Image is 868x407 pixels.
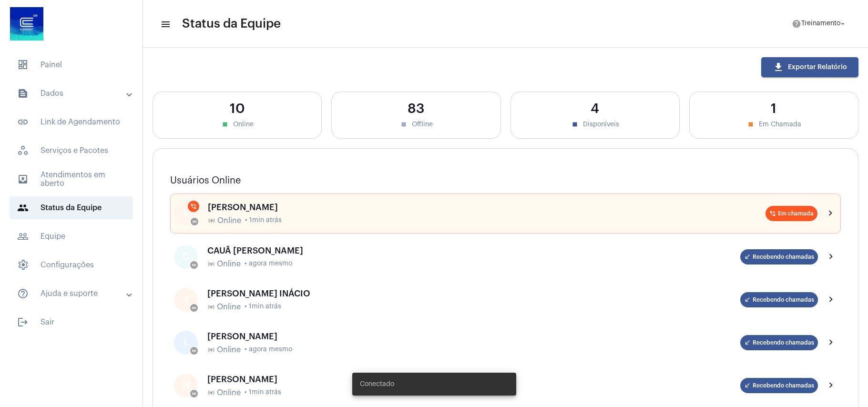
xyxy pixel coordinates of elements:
[8,5,46,43] img: d4669ae0-8c07-2337-4f67-34b0df7f5ae4.jpeg
[10,196,133,219] span: Status da Equipe
[174,374,198,397] div: N
[174,245,198,269] div: C
[826,380,837,391] mat-icon: chevron_right
[769,210,776,217] mat-icon: phone_in_talk
[801,20,840,27] span: Treinamento
[17,173,29,185] mat-icon: sidenav icon
[207,389,215,397] mat-icon: online_prediction
[17,116,29,128] mat-icon: sidenav icon
[740,378,818,393] mat-chip: Recebendo chamadas
[192,305,196,310] mat-icon: online_prediction
[207,246,740,255] div: CAUÃ [PERSON_NAME]
[192,391,196,396] mat-icon: online_prediction
[163,120,312,129] div: Online
[190,203,197,210] mat-icon: phone_in_talk
[182,16,281,31] span: Status da Equipe
[245,346,292,353] span: • agora mesmo
[6,82,143,105] mat-expansion-panel-header: sidenav iconDados
[744,382,751,389] mat-icon: call_received
[699,102,848,116] div: 1
[10,254,133,276] span: Configurações
[192,348,196,353] mat-icon: online_prediction
[207,332,740,341] div: [PERSON_NAME]
[207,260,215,268] mat-icon: online_prediction
[786,14,853,33] button: Treinamento
[217,260,241,268] span: Online
[217,346,241,354] span: Online
[17,288,29,299] mat-icon: sidenav icon
[761,57,858,77] button: Exportar Relatório
[174,331,198,355] div: L
[740,335,818,350] mat-chip: Recebendo chamadas
[217,303,241,311] span: Online
[10,168,133,191] span: Atendimentos em aberto
[773,64,847,71] span: Exportar Relatório
[744,296,751,303] mat-icon: call_received
[792,19,801,29] mat-icon: help
[192,263,196,267] mat-icon: online_prediction
[17,202,29,214] mat-icon: sidenav icon
[208,217,215,224] mat-icon: online_prediction
[17,59,29,71] span: sidenav icon
[17,231,29,242] mat-icon: sidenav icon
[217,216,241,225] span: Online
[766,206,817,221] mat-chip: Em chamada
[773,61,784,73] mat-icon: download
[341,120,490,129] div: Offline
[6,282,143,305] mat-expansion-panel-header: sidenav iconAjuda e suporte
[341,102,490,116] div: 83
[207,375,740,384] div: [PERSON_NAME]
[746,120,755,129] mat-icon: stop
[10,53,133,76] span: Painel
[207,289,740,298] div: [PERSON_NAME] INÁCIO
[521,120,670,129] div: Disponíveis
[571,120,579,129] mat-icon: stop
[174,202,198,225] div: V
[245,260,292,267] span: • agora mesmo
[163,102,312,116] div: 10
[17,288,127,299] mat-panel-title: Ajuda e suporte
[17,88,29,99] mat-icon: sidenav icon
[192,219,197,224] mat-icon: online_prediction
[207,346,215,354] mat-icon: online_prediction
[740,292,818,307] mat-chip: Recebendo chamadas
[826,337,837,348] mat-icon: chevron_right
[825,208,837,219] mat-icon: chevron_right
[740,249,818,265] mat-chip: Recebendo chamadas
[217,388,241,397] span: Online
[10,139,133,162] span: Serviços e Pacotes
[838,20,847,28] mat-icon: arrow_drop_down
[10,311,133,334] span: Sair
[521,102,670,116] div: 4
[826,251,837,263] mat-icon: chevron_right
[10,111,133,133] span: Link de Agendamento
[826,294,837,305] mat-icon: chevron_right
[245,389,281,396] span: • 1min atrás
[174,288,198,312] div: J
[208,203,766,212] div: [PERSON_NAME]
[399,120,408,129] mat-icon: stop
[245,217,282,224] span: • 1min atrás
[245,303,281,310] span: • 1min atrás
[160,19,170,30] mat-icon: sidenav icon
[207,303,215,311] mat-icon: online_prediction
[10,225,133,248] span: Equipe
[221,120,229,129] mat-icon: stop
[17,145,29,156] span: sidenav icon
[360,379,394,389] span: Conectado
[744,339,751,346] mat-icon: call_received
[17,259,29,271] span: sidenav icon
[17,88,127,99] mat-panel-title: Dados
[699,120,848,129] div: Em Chamada
[17,316,29,328] mat-icon: sidenav icon
[744,254,751,260] mat-icon: call_received
[170,175,841,186] h3: Usuários Online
